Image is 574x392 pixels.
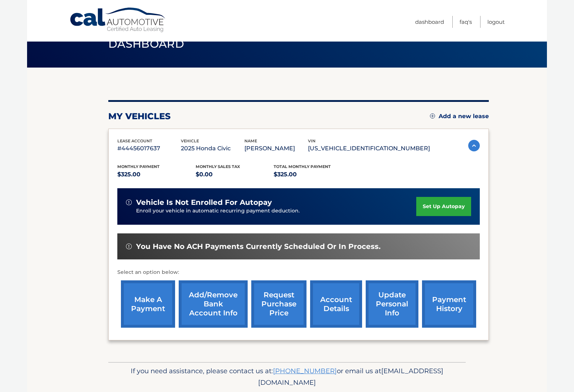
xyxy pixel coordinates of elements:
[415,16,444,28] a: Dashboard
[69,7,167,33] a: Cal Automotive
[430,113,489,120] a: Add a new lease
[308,143,430,154] p: [US_VEHICLE_IDENTIFICATION_NUMBER]
[487,16,505,28] a: Logout
[136,198,272,207] span: vehicle is not enrolled for autopay
[113,365,461,388] p: If you need assistance, please contact us at: or email us at
[117,169,196,180] p: $325.00
[196,169,274,180] p: $0.00
[273,367,337,375] a: [PHONE_NUMBER]
[310,280,362,328] a: account details
[117,138,152,143] span: lease account
[196,164,240,169] span: Monthly sales Tax
[136,242,381,251] span: You have no ACH payments currently scheduled or in process.
[308,138,316,143] span: vin
[108,111,171,122] h2: my vehicles
[422,280,476,328] a: payment history
[126,199,132,205] img: alert-white.svg
[244,138,257,143] span: name
[468,140,480,151] img: accordion-active.svg
[121,280,175,328] a: make a payment
[117,143,181,154] p: #44456017637
[460,16,472,28] a: FAQ's
[258,367,443,387] span: [EMAIL_ADDRESS][DOMAIN_NAME]
[274,164,331,169] span: Total Monthly Payment
[181,138,199,143] span: vehicle
[416,197,471,216] a: set up autopay
[179,280,248,328] a: Add/Remove bank account info
[126,244,132,249] img: alert-white.svg
[366,280,418,328] a: update personal info
[430,113,435,119] img: add.svg
[251,280,306,328] a: request purchase price
[181,143,244,154] p: 2025 Honda Civic
[117,164,160,169] span: Monthly Payment
[136,207,416,215] p: Enroll your vehicle in automatic recurring payment deduction.
[108,37,184,51] span: Dashboard
[274,169,352,180] p: $325.00
[244,143,308,154] p: [PERSON_NAME]
[117,268,480,277] p: Select an option below:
